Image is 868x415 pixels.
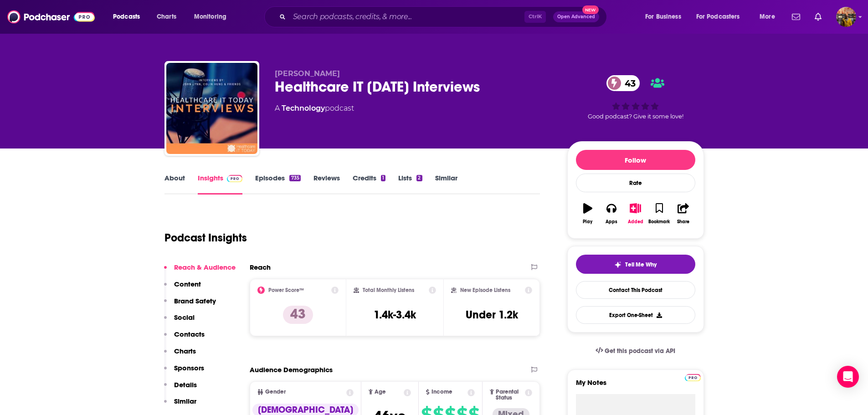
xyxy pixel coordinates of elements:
a: Charts [151,10,182,24]
div: Bookmark [648,219,670,225]
div: 1 [381,175,385,181]
span: Good podcast? Give it some love! [588,113,683,120]
button: Show profile menu [836,7,856,27]
a: Show notifications dropdown [788,9,804,25]
button: open menu [753,10,786,24]
img: tell me why sparkle [614,261,621,268]
div: Search podcasts, credits, & more... [273,6,616,27]
h2: Power Score™ [268,287,304,293]
h3: Under 1.2k [466,308,518,322]
button: Content [164,280,201,297]
a: Lists2 [398,174,422,195]
p: Reach & Audience [174,263,236,272]
span: Get this podcast via API [605,347,675,355]
span: Tell Me Why [625,261,657,268]
span: Parental Status [496,389,524,401]
button: Contacts [164,330,205,347]
label: My Notes [576,378,695,394]
p: Charts [174,347,196,355]
p: 43 [283,306,313,324]
div: 2 [416,175,422,181]
img: Podchaser - Follow, Share and Rate Podcasts [7,8,95,26]
p: Brand Safety [174,297,216,305]
a: InsightsPodchaser Pro [198,174,243,195]
button: Details [164,380,197,397]
button: Follow [576,150,695,170]
div: Share [677,219,689,225]
button: Sponsors [164,364,204,380]
button: Play [576,197,600,230]
div: Rate [576,174,695,192]
span: Open Advanced [557,15,595,19]
button: Bookmark [647,197,671,230]
button: open menu [107,10,152,24]
span: Income [431,389,452,395]
p: Content [174,280,201,288]
p: Sponsors [174,364,204,372]
a: Technology [282,104,325,113]
button: Similar [164,397,196,414]
span: Logged in as hratnayake [836,7,856,27]
div: 735 [289,175,300,181]
img: Healthcare IT Today Interviews [166,63,257,154]
a: Credits1 [353,174,385,195]
span: New [582,5,599,14]
span: Ctrl K [524,11,546,23]
a: Similar [435,174,457,195]
span: Age [375,389,386,395]
button: Open AdvancedNew [553,11,599,22]
button: Added [623,197,647,230]
h3: 1.4k-3.4k [374,308,416,322]
span: Charts [157,10,176,23]
button: Share [671,197,695,230]
button: Reach & Audience [164,263,236,280]
h2: Total Monthly Listens [363,287,414,293]
a: Episodes735 [255,174,300,195]
button: Export One-Sheet [576,306,695,324]
button: Charts [164,347,196,364]
button: tell me why sparkleTell Me Why [576,255,695,274]
p: Similar [174,397,196,405]
span: More [760,10,775,23]
div: 43Good podcast? Give it some love! [567,69,704,126]
span: For Podcasters [696,10,740,23]
img: Podchaser Pro [685,374,701,381]
button: open menu [188,10,238,24]
img: Podchaser Pro [227,175,243,182]
div: Apps [606,219,617,225]
span: Podcasts [113,10,140,23]
h2: Audience Demographics [250,365,333,374]
a: 43 [606,75,640,91]
a: Contact This Podcast [576,281,695,299]
p: Social [174,313,195,322]
button: Apps [600,197,623,230]
a: Show notifications dropdown [811,9,825,25]
button: open menu [639,10,693,24]
button: open menu [690,10,753,24]
a: Pro website [685,373,701,381]
span: Gender [265,389,286,395]
input: Search podcasts, credits, & more... [289,10,524,24]
p: Contacts [174,330,205,338]
img: User Profile [836,7,856,27]
a: Reviews [313,174,340,195]
span: [PERSON_NAME] [275,69,340,78]
div: A podcast [275,103,354,114]
h2: New Episode Listens [460,287,510,293]
h1: Podcast Insights [164,231,247,245]
div: Play [583,219,592,225]
button: Brand Safety [164,297,216,313]
a: Get this podcast via API [588,340,683,362]
button: Social [164,313,195,330]
h2: Reach [250,263,271,272]
div: Open Intercom Messenger [837,366,859,388]
p: Details [174,380,197,389]
span: Monitoring [194,10,226,23]
div: Added [628,219,643,225]
a: About [164,174,185,195]
span: For Business [645,10,681,23]
span: 43 [616,75,640,91]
